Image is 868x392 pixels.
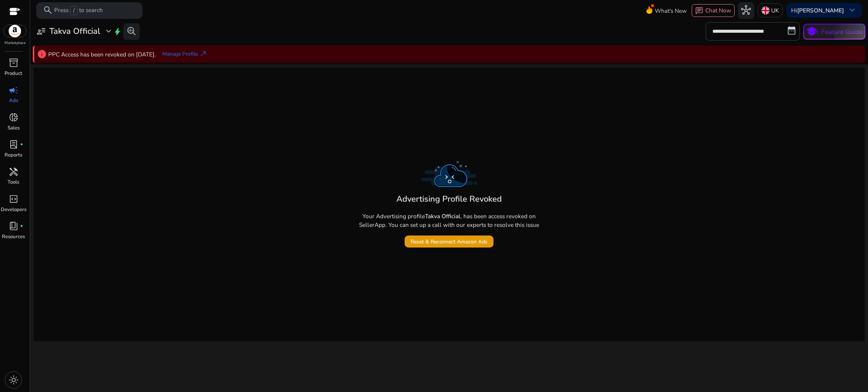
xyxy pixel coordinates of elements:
[5,152,22,159] p: Reports
[9,167,18,177] span: handyman
[20,225,23,228] span: fiber_manual_record
[821,27,863,36] p: Feature Guide
[123,23,140,40] button: search_insights
[797,6,844,14] b: [PERSON_NAME]
[695,7,703,15] span: chat
[847,5,857,15] span: keyboard_arrow_down
[5,40,26,46] p: Marketplace
[36,26,46,36] span: user_attributes
[421,161,477,187] img: something_went_wrong_dark.svg
[159,48,210,60] button: Manage Profilenorth_east
[803,24,865,40] button: schoolFeature Guide
[411,238,487,246] span: Reset & Reconnect Amazon Ads
[70,6,77,15] span: /
[199,50,207,58] span: north_east
[162,50,198,58] span: Manage Profile
[692,4,734,17] button: chatChat Now
[425,212,460,220] b: Takva Official
[43,5,53,15] span: search
[2,233,25,241] p: Resources
[9,112,18,122] span: donut_small
[127,26,136,36] span: search_insights
[738,2,755,19] button: hub
[48,50,156,59] p: PPC Access has been revoked on [DATE].
[9,140,18,149] span: lab_profile
[396,193,502,205] h4: Advertising Profile Revoked
[54,6,103,15] p: Press to search
[4,25,26,37] img: amazon.svg
[113,27,122,36] span: bolt
[9,194,18,204] span: code_blocks
[8,125,20,132] p: Sales
[9,375,18,385] span: light_mode
[9,85,18,95] span: campaign
[1,206,26,214] p: Developers
[37,49,47,59] span: info
[655,4,687,17] span: What's New
[355,212,543,229] p: Your Advertising profile , has been access revoked on SellerApp. You can set up a call with our e...
[5,70,22,77] p: Product
[705,6,731,14] span: Chat Now
[741,5,751,15] span: hub
[761,6,770,15] img: uk.svg
[9,97,18,105] p: Ads
[405,236,494,248] button: Reset & Reconnect Amazon Ads
[49,26,100,36] h3: Takva Official
[8,179,19,186] p: Tools
[771,4,779,17] p: UK
[791,8,844,13] p: Hi
[806,26,818,38] span: school
[104,26,113,36] span: expand_more
[9,221,18,231] span: book_4
[9,58,18,68] span: inventory_2
[20,143,23,146] span: fiber_manual_record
